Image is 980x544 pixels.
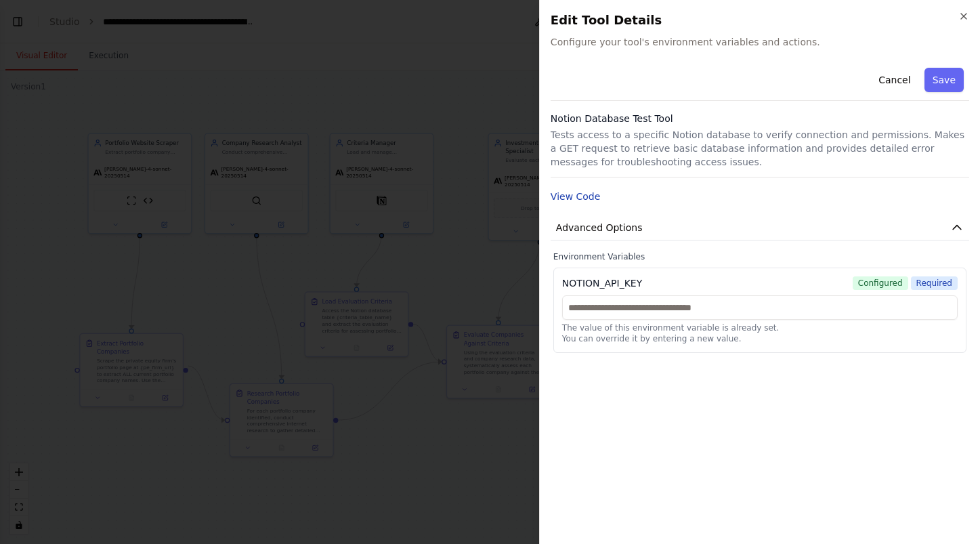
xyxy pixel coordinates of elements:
[551,190,601,203] button: View Code
[556,221,643,234] span: Advanced Options
[551,11,969,30] h2: Edit Tool Details
[551,112,969,125] h3: Notion Database Test Tool
[562,333,958,344] p: You can override it by entering a new value.
[562,322,958,333] p: The value of this environment variable is already set.
[551,215,969,240] button: Advanced Options
[870,68,918,92] button: Cancel
[911,276,958,290] span: Required
[562,276,642,290] div: NOTION_API_KEY
[551,35,969,49] span: Configure your tool's environment variables and actions.
[551,128,969,169] p: Tests access to a specific Notion database to verify connection and permissions. Makes a GET requ...
[553,251,966,262] label: Environment Variables
[924,68,964,92] button: Save
[853,276,908,290] span: Configured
